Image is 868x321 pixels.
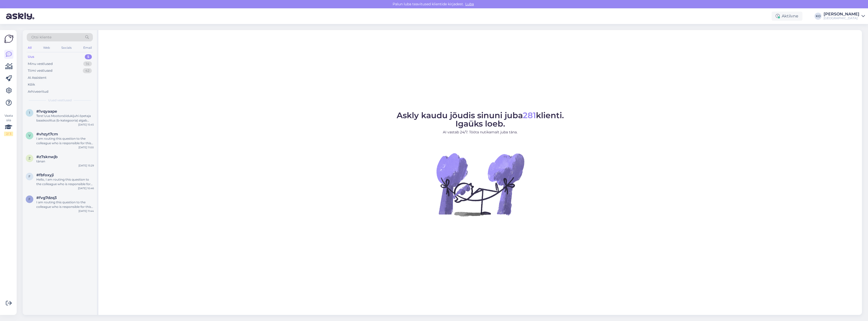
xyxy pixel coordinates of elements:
div: Kõik [28,82,35,87]
div: [GEOGRAPHIC_DATA] [824,16,859,20]
span: Otsi kliente [31,35,51,40]
div: tänan [36,159,94,164]
span: f [29,175,31,178]
div: Tere! Uus Mootorsõidukijuhi õpetaja baaskoolitus (b-kategooria) algab 2026. a-l. Koolitus avataks... [36,114,94,123]
div: KO [815,13,822,20]
div: [DATE] 15:29 [78,164,94,167]
div: Email [82,44,93,51]
div: Socials [60,44,73,51]
a: [PERSON_NAME][GEOGRAPHIC_DATA] [824,12,865,20]
div: I am routing this question to the colleague who is responsible for this topic. The reply might ta... [36,200,94,209]
span: f [29,197,31,201]
div: Vaata siia [4,113,13,136]
div: [DATE] 11:44 [78,209,94,213]
span: z [29,156,31,160]
span: Askly kaudu jõudis sinuni juba klienti. Igaüks loeb. [397,110,564,129]
div: [DATE] 10:46 [78,186,94,190]
div: Tiimi vestlused [28,68,52,73]
p: AI vastab 24/7. Tööta nutikamalt juba täna. [397,130,564,135]
span: 1 [29,111,30,115]
span: #fvg7dzq3 [36,195,57,200]
div: Hello, I am routing this question to the colleague who is responsible for this topic. The reply m... [36,177,94,186]
div: [DATE] 15:45 [78,123,94,127]
span: Luba [464,2,475,6]
div: [DATE] 11:00 [78,145,94,149]
div: Uus [28,54,34,59]
div: AI Assistent [28,75,46,80]
div: I am routing this question to the colleague who is responsible for this topic. The reply might ta... [36,136,94,145]
span: #z7sknwjb [36,155,58,159]
span: 281 [523,110,536,120]
img: Askly Logo [4,34,14,44]
div: 42 [83,68,92,73]
div: Aktiivne [772,12,802,21]
div: [PERSON_NAME] [824,12,859,16]
span: Uued vestlused [48,98,72,103]
div: Arhiveeritud [28,89,48,94]
div: 2 / 3 [4,132,13,136]
span: #vhzyt7cm [36,132,58,136]
div: Web [42,44,51,51]
div: All [27,44,33,51]
img: No Chat active [435,139,526,230]
span: v [29,134,31,137]
div: 5 [85,54,92,59]
div: 14 [83,61,92,66]
span: #fbfoxyji [36,173,54,177]
span: #1vqyaape [36,109,57,114]
div: Minu vestlused [28,61,53,66]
